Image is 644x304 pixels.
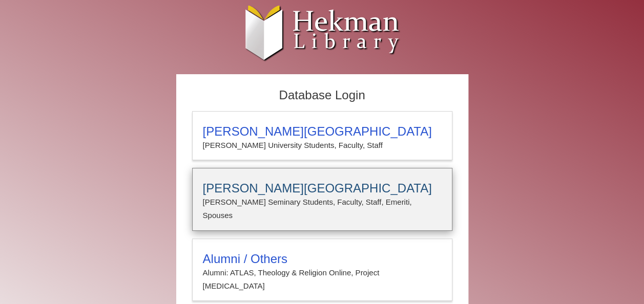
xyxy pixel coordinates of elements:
[203,252,442,293] summary: Alumni / OthersAlumni: ATLAS, Theology & Religion Online, Project [MEDICAL_DATA]
[203,124,442,139] h3: [PERSON_NAME][GEOGRAPHIC_DATA]
[192,111,452,160] a: [PERSON_NAME][GEOGRAPHIC_DATA][PERSON_NAME] University Students, Faculty, Staff
[203,266,442,293] p: Alumni: ATLAS, Theology & Religion Online, Project [MEDICAL_DATA]
[203,196,442,223] p: [PERSON_NAME] Seminary Students, Faculty, Staff, Emeriti, Spouses
[203,139,442,152] p: [PERSON_NAME] University Students, Faculty, Staff
[203,252,442,266] h3: Alumni / Others
[192,168,452,231] a: [PERSON_NAME][GEOGRAPHIC_DATA][PERSON_NAME] Seminary Students, Faculty, Staff, Emeriti, Spouses
[203,181,442,196] h3: [PERSON_NAME][GEOGRAPHIC_DATA]
[187,85,458,106] h2: Database Login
